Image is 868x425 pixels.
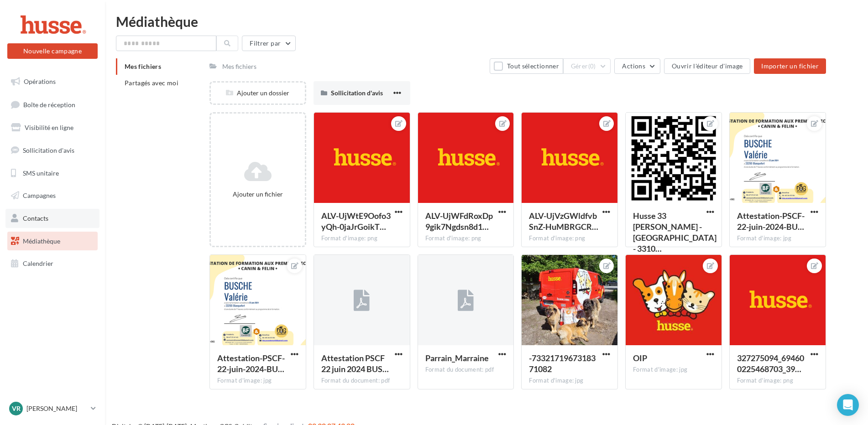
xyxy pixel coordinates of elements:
[331,89,383,97] span: Sollicitation d'avis
[425,353,489,363] span: Parrain_Marraine
[737,353,804,374] span: 327275094_694600225468703_398788844470092488_n (1)
[529,234,610,243] div: Format d'image: png
[214,190,301,199] div: Ajouter un fichier
[633,211,716,254] span: Husse 33 Valérie - Bordeaux - 33100 - QR code sollicitation avis Google
[116,15,857,28] div: Médiathèque
[321,377,403,385] div: Format du document: pdf
[23,169,59,176] span: SMS unitaire
[23,237,60,245] span: Médiathèque
[5,186,99,205] a: Campagnes
[425,211,493,232] span: ALV-UjWFdRoxDp9gik7Ngdsn8d1Mm1wurAn9pB-GwMgkfAUZWg06c5PX
[5,164,99,183] a: SMS unitaire
[633,366,714,374] div: Format d'image: jpg
[761,62,819,70] span: Importer un fichier
[529,353,596,374] span: -7332171967318371082
[425,366,507,374] div: Format du document: pdf
[5,72,99,91] a: Opérations
[5,95,99,114] a: Boîte de réception
[12,404,21,413] span: Vr
[529,211,598,232] span: ALV-UjVzGWldfvbSnZ-HuMBRGCRRwAdehWittIC8_KTaEJhq4lMTTz_9
[529,377,610,385] div: Format d'image: jpg
[222,62,256,71] div: Mes fichiers
[5,232,99,251] a: Médiathèque
[737,377,818,385] div: Format d'image: png
[837,394,859,416] div: Open Intercom Messenger
[25,124,73,131] span: Visibilité en ligne
[321,353,389,374] span: Attestation PSCF 22 juin 2024 BUSCHE
[425,234,507,243] div: Format d'image: png
[217,353,285,374] span: Attestation-PSCF-22-juin-2024-BUSCHE
[5,141,99,160] a: Sollicitation d'avis
[5,118,99,137] a: Visibilité en ligne
[633,353,647,363] span: OIP
[490,58,563,74] button: Tout sélectionner
[7,400,98,417] a: Vr [PERSON_NAME]
[737,211,805,232] span: Attestation-PSCF-22-juin-2024-BUSCHE
[588,62,596,70] span: (0)
[211,88,305,98] div: Ajouter un dossier
[125,79,178,87] span: Partagés avec moi
[614,58,660,74] button: Actions
[26,404,87,413] p: [PERSON_NAME]
[5,209,99,228] a: Contacts
[217,377,298,385] div: Format d'image: jpg
[24,78,56,85] span: Opérations
[23,259,53,267] span: Calendrier
[23,100,75,108] span: Boîte de réception
[737,234,818,243] div: Format d'image: jpg
[23,192,56,199] span: Campagnes
[5,254,99,273] a: Calendrier
[321,234,403,243] div: Format d'image: png
[125,62,161,70] span: Mes fichiers
[242,36,296,51] button: Filtrer par
[23,214,48,222] span: Contacts
[754,58,826,74] button: Importer un fichier
[664,58,750,74] button: Ouvrir l'éditeur d'image
[7,43,98,59] button: Nouvelle campagne
[563,58,611,74] button: Gérer(0)
[23,146,74,154] span: Sollicitation d'avis
[321,211,391,232] span: ALV-UjWtE9Oofo3yQh-0jaJrGoikTtFblGXU82vDzYtB9HCwrM10w5Gd
[622,62,645,70] span: Actions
